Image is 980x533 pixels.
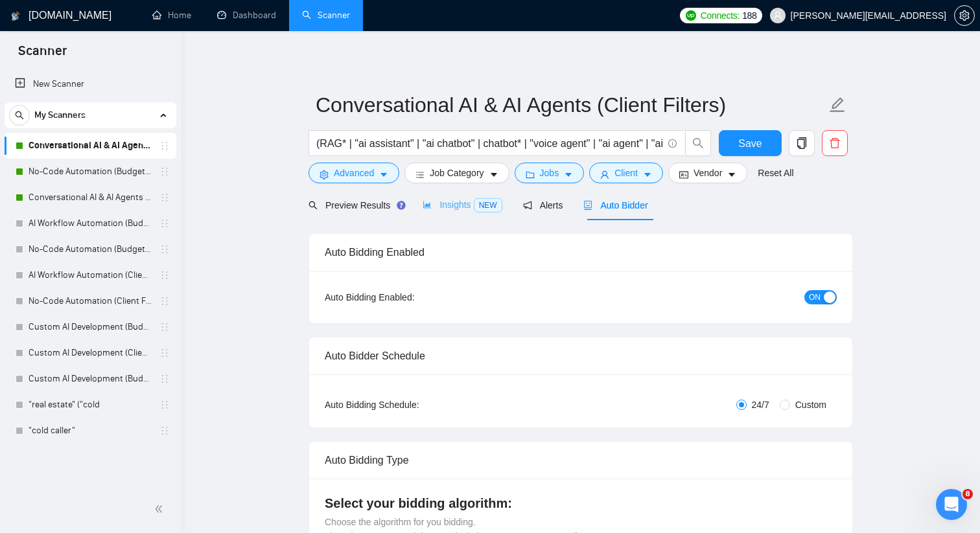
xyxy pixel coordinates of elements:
span: 24/7 [747,398,775,412]
span: caret-down [727,170,736,179]
span: Advanced [334,166,374,180]
span: caret-down [489,170,498,179]
span: holder [159,244,170,255]
span: NEW [474,198,502,212]
span: holder [159,296,170,306]
span: bars [415,170,425,179]
a: Reset All [758,166,793,180]
span: user [600,170,609,179]
div: Auto Bidding Type [325,442,837,479]
a: Conversational AI & AI Agents (Client Filters) [29,133,152,159]
li: My Scanners [5,102,176,444]
span: copy [789,137,814,149]
span: holder [159,374,170,384]
img: logo [11,6,20,27]
a: AI Workflow Automation (Budget Filters) [29,210,152,236]
span: Client [614,166,638,180]
input: Scanner name... [316,89,826,121]
span: holder [159,425,170,436]
span: Custom [790,398,832,412]
span: notification [523,201,532,210]
span: search [10,111,29,120]
h4: Select your bidding algorithm: [325,494,837,512]
span: ON [809,290,821,304]
span: setting [955,10,974,21]
span: holder [159,348,170,358]
img: upwork-logo.png [686,10,696,21]
a: Custom AI Development (Budget Filter) [29,314,152,340]
span: Preview Results [309,200,402,210]
span: holder [159,218,170,229]
a: Custom AI Development (Budget Filters) [29,366,152,392]
span: My Scanners [34,102,86,128]
a: searchScanner [302,10,350,21]
span: 8 [962,489,973,499]
span: search [309,201,318,210]
button: folderJobscaret-down [515,163,585,183]
iframe: Intercom live chat [936,489,967,520]
span: caret-down [564,170,573,179]
span: Auto Bidder [583,200,647,210]
button: settingAdvancedcaret-down [309,163,399,183]
input: Search Freelance Jobs... [316,135,662,152]
span: user [773,11,782,20]
span: double-left [154,503,167,516]
span: Connects: [701,8,740,23]
a: setting [954,10,975,21]
span: folder [526,170,535,179]
a: homeHome [152,10,191,21]
button: search [9,105,30,126]
span: edit [829,96,846,113]
span: Vendor [694,166,722,180]
span: delete [822,137,847,149]
div: Auto Bidding Schedule: [325,398,495,412]
span: holder [159,192,170,203]
span: setting [320,170,329,179]
button: Save [719,130,782,156]
span: search [686,137,710,149]
a: Conversational AI & AI Agents (Budget Filters) [29,185,152,210]
button: barsJob Categorycaret-down [404,163,509,183]
button: search [685,130,711,156]
span: caret-down [643,170,652,179]
button: idcardVendorcaret-down [668,163,747,183]
span: caret-down [379,170,388,179]
div: Auto Bidder Schedule [325,337,837,374]
div: Auto Bidding Enabled: [325,290,495,304]
a: Custom AI Development (Client Filters) [29,340,152,366]
span: Alerts [523,200,563,210]
a: No-Code Automation (Budget Filters) [29,236,152,262]
span: Jobs [540,166,559,180]
span: Job Category [430,166,484,180]
span: Insights [423,199,502,210]
span: robot [583,201,592,210]
a: "cold caller" [29,418,152,444]
button: copy [789,130,815,156]
a: No-Code Automation (Budget Filters W4, Aug) [29,159,152,185]
span: idcard [679,170,688,179]
div: Auto Bidding Enabled [325,234,837,271]
span: holder [159,141,170,151]
span: holder [159,400,170,410]
a: AI Workflow Automation (Client Filters) [29,262,152,288]
div: Tooltip anchor [395,199,407,211]
span: Scanner [8,41,77,69]
a: No-Code Automation (Client Filters) [29,288,152,314]
a: dashboardDashboard [217,10,276,21]
span: info-circle [668,139,677,148]
span: Save [738,135,762,152]
button: userClientcaret-down [589,163,663,183]
a: "real estate" ("cold [29,392,152,418]
a: New Scanner [15,71,166,97]
span: holder [159,270,170,280]
span: holder [159,166,170,177]
button: setting [954,5,975,26]
li: New Scanner [5,71,176,97]
span: 188 [742,8,756,23]
span: area-chart [423,200,432,209]
button: delete [822,130,848,156]
span: holder [159,322,170,332]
